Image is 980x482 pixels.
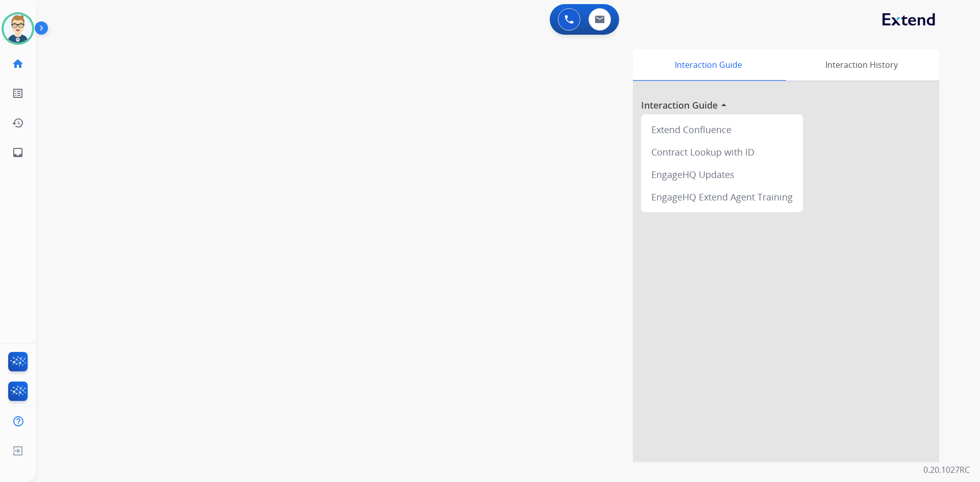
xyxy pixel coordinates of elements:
mat-icon: history [12,117,24,129]
div: EngageHQ Extend Agent Training [645,186,799,208]
mat-icon: home [12,58,24,70]
div: Contract Lookup with ID [645,141,799,163]
img: avatar [4,14,32,43]
div: Interaction History [783,49,939,81]
mat-icon: inbox [12,146,24,159]
div: Extend Confluence [645,118,799,141]
p: 0.20.1027RC [923,464,970,476]
mat-icon: list_alt [12,87,24,99]
div: EngageHQ Updates [645,163,799,186]
div: Interaction Guide [633,49,783,81]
